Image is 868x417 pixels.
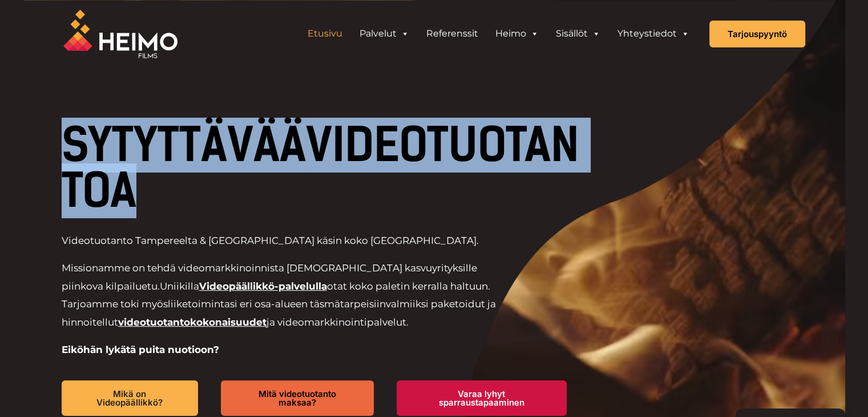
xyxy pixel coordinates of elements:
span: ja videomarkkinointipalvelut. [267,316,409,328]
strong: Eiköhän lykätä puita nuotioon? [62,344,219,355]
a: Varaa lyhyt sparraustapaaminen [397,380,567,416]
p: Missionamme on tehdä videomarkkinoinnista [DEMOGRAPHIC_DATA] kasvuyrityksille piinkova kilpailuetu. [62,259,512,331]
p: Videotuotanto Tampereelta & [GEOGRAPHIC_DATA] käsin koko [GEOGRAPHIC_DATA]. [62,232,512,250]
a: Mikä on Videopäällikkö? [62,380,199,416]
span: SYTYTTÄVÄÄ [62,118,306,173]
img: Heimo Filmsin logo [63,10,177,58]
a: Sisällöt [547,22,609,45]
aside: Header Widget 1 [293,22,704,45]
a: Tarjouspyyntö [709,21,805,47]
a: Referenssit [418,22,487,45]
span: liiketoimintasi eri osa-alueen täsmätarpeisiin [168,298,386,310]
a: Etusivu [299,22,351,45]
a: videotuotantokokonaisuudet [118,316,267,328]
a: Yhteystiedot [609,22,698,45]
span: Mitä videotuotanto maksaa? [239,390,355,407]
span: Varaa lyhyt sparraustapaaminen [415,390,548,407]
h1: VIDEOTUOTANTOA [62,122,590,214]
span: Uniikilla [160,280,199,292]
a: Mitä videotuotanto maksaa? [221,380,373,416]
a: Videopäällikkö-palvelulla [199,280,327,292]
span: Mikä on Videopäällikkö? [80,390,180,407]
a: Palvelut [351,22,418,45]
a: Heimo [487,22,547,45]
span: valmiiksi paketoidut ja hinnoitellut [62,298,496,328]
